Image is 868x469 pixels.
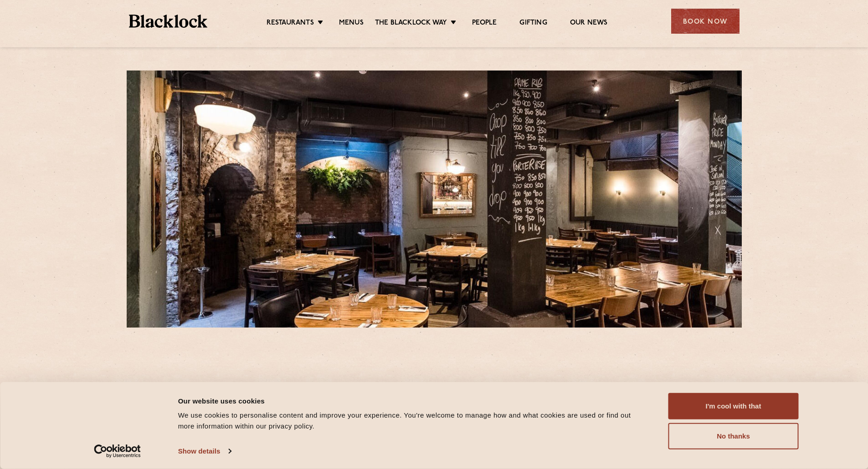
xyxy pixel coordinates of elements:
[668,423,799,449] button: No thanks
[519,19,547,29] a: Gifting
[375,19,447,29] a: The Blacklock Way
[77,444,157,458] a: Usercentrics Cookiebot - opens in a new window
[570,19,608,29] a: Our News
[671,9,740,34] div: Book Now
[129,15,208,28] img: BL_Textured_Logo-footer-cropped.svg
[178,395,648,406] div: Our website uses cookies
[178,410,648,432] div: We use cookies to personalise content and improve your experience. You're welcome to manage how a...
[339,19,364,29] a: Menus
[472,19,497,29] a: People
[668,393,799,419] button: I'm cool with that
[267,19,314,29] a: Restaurants
[178,444,231,458] a: Show details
